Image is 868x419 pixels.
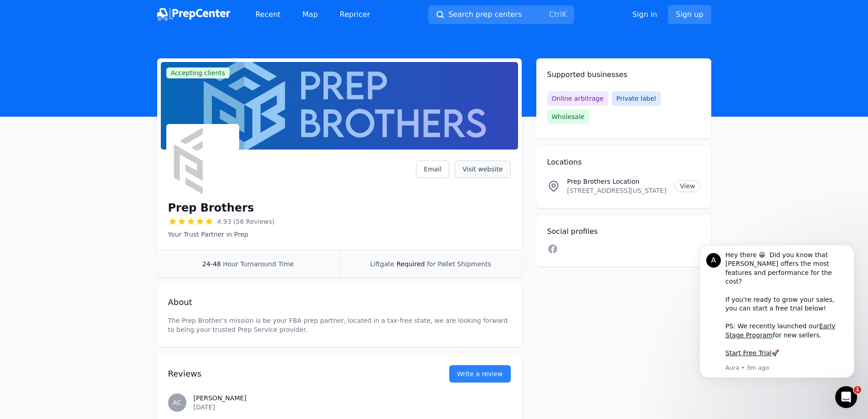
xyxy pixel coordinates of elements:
[333,5,378,24] a: Repricer
[455,160,511,178] a: Visit website
[549,10,562,19] kbd: Ctrl
[562,10,567,19] kbd: K
[854,386,861,393] span: 1
[416,160,449,178] a: Email
[632,9,657,20] a: Sign in
[166,67,230,78] span: Accepting clients
[194,393,511,403] h3: [PERSON_NAME]
[547,109,589,124] span: Wholesale
[370,260,394,268] span: Liftgate
[668,5,711,24] a: Sign up
[168,230,275,239] p: Your Trust Partner in Prep
[173,399,181,406] span: AC
[168,126,237,195] img: Prep Brothers
[396,260,425,268] span: Required
[547,91,608,106] span: Online arbitrage
[157,8,230,21] img: PrepCenter
[675,180,700,192] a: View
[835,386,857,408] iframe: Intercom live chat
[547,157,700,168] h2: Locations
[217,217,275,226] span: 4.93 (56 Reviews)
[223,260,294,268] span: Hour Turnaround Time
[428,5,574,24] button: Search prep centersCtrlK
[168,367,420,380] h2: Reviews
[427,260,491,268] span: for Pallet Shipments
[168,296,511,309] h2: About
[612,91,661,106] span: Private label
[547,69,700,80] h2: Supported businesses
[202,260,221,268] span: 24-48
[449,365,511,383] a: Write a review
[168,316,511,334] p: The Prep Brother’s mission is be your FBA prep partner, located in a tax-free state, we are looki...
[686,240,868,394] iframe: Intercom notifications message
[567,186,668,195] p: [STREET_ADDRESS][US_STATE]
[295,5,325,24] a: Map
[567,177,668,186] p: Prep Brothers Location
[547,226,700,237] h2: Social profiles
[168,201,254,215] h1: Prep Brothers
[448,9,522,20] span: Search prep centers
[194,403,215,411] time: [DATE]
[248,5,288,24] a: Recent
